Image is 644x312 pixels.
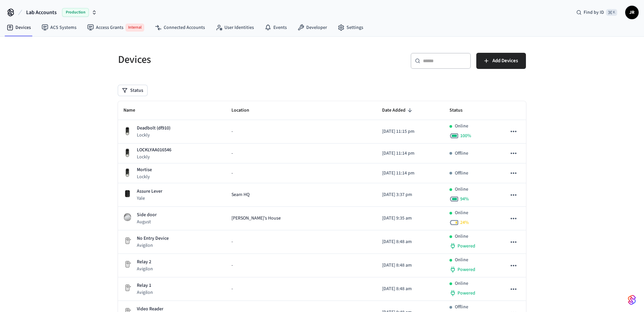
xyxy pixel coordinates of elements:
div: Find by ID⌘ K [571,6,623,18]
p: [DATE] 8:48 am [382,262,439,269]
img: SeamLogoGradient.69752ec5.svg [628,295,636,305]
a: Access GrantsInternal [82,21,150,34]
span: Lab Accounts [26,8,57,16]
span: Status [449,105,471,116]
h5: Devices [118,53,318,67]
span: - [231,170,233,177]
p: Online [455,186,468,193]
a: Settings [332,22,369,34]
p: Online [455,280,468,287]
span: - [231,285,233,292]
span: 100 % [460,132,471,139]
span: Seam HQ [231,191,250,198]
img: Lockly Vision Lock, Front [123,148,131,158]
span: - [231,150,233,157]
a: ACS Systems [36,22,82,34]
p: [DATE] 11:14 pm [382,170,439,177]
a: Developer [292,22,332,34]
span: Powered [458,290,475,297]
a: User Identities [210,22,259,34]
img: Lockly Vision Lock, Front [123,168,131,178]
a: Connected Accounts [150,22,210,34]
p: Lockly [137,154,171,160]
p: Online [455,233,468,240]
p: Avigilon [137,289,153,296]
p: Relay 1 [137,282,153,289]
p: Mortise [137,166,152,173]
span: - [231,238,233,245]
span: - [231,128,233,135]
img: Placeholder Lock Image [123,284,131,292]
p: August [137,219,157,225]
p: Lockly [137,132,170,139]
p: Offline [455,170,468,177]
p: Yale [137,195,162,202]
p: [DATE] 9:35 am [382,215,439,222]
p: Assure Lever [137,188,162,195]
span: JR [626,6,638,18]
span: Find by ID [584,9,604,16]
p: Avigilon [137,242,169,249]
button: JR [625,6,639,19]
p: [DATE] 8:48 am [382,238,439,245]
button: Add Devices [476,53,526,69]
button: Status [118,85,147,96]
span: 24 % [460,219,469,226]
img: Lockly Vision Lock, Front [123,126,131,136]
img: Placeholder Lock Image [123,237,131,245]
span: [PERSON_NAME]'s House [231,215,281,222]
p: Side door [137,211,157,219]
img: Yale Smart Lock [123,190,131,198]
p: Online [455,209,468,217]
span: Internal [125,24,144,32]
a: Devices [1,22,36,34]
p: Offline [455,150,468,157]
span: ⌘ K [606,9,617,16]
p: Online [455,257,468,264]
span: 94 % [460,196,469,202]
span: Add Devices [492,56,518,65]
p: Relay 2 [137,259,153,266]
img: Placeholder Lock Image [123,260,131,268]
span: Production [62,8,89,17]
span: Location [231,105,258,116]
span: Name [123,105,144,116]
p: [DATE] 8:48 am [382,285,439,292]
p: Offline [455,304,468,311]
p: [DATE] 11:15 pm [382,128,439,135]
p: Online [455,123,468,130]
a: Events [259,22,292,34]
p: LOCKLYAA016546 [137,147,171,154]
span: Powered [458,243,475,249]
span: - [231,262,233,269]
p: Avigilon [137,266,153,272]
p: [DATE] 11:14 pm [382,150,439,157]
img: August Smart Lock (AUG-SL03-C02-S03) [123,213,131,221]
p: Lockly [137,173,152,180]
span: Powered [458,266,475,273]
p: [DATE] 3:37 pm [382,191,439,198]
span: Date Added [382,105,414,116]
p: No Entry Device [137,235,169,242]
p: Deadbolt (df910) [137,125,170,132]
